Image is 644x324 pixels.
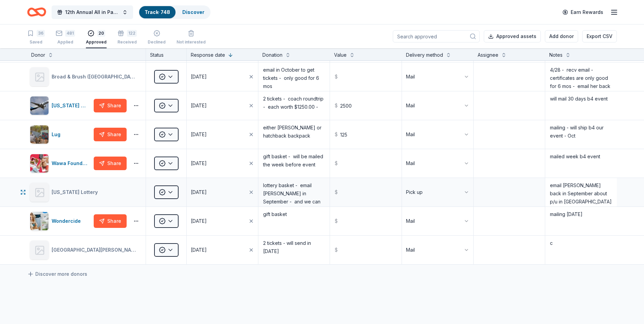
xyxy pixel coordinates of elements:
button: Add donor [545,30,578,42]
a: Earn Rewards [558,6,607,18]
img: Image for Alaska Airlines [30,96,49,115]
button: [DATE] [187,236,258,264]
div: Assignee [478,51,498,59]
div: Donor [31,51,45,59]
button: [DATE] [187,149,258,178]
div: Delivery method [406,51,443,59]
button: Image for Wawa FoundationWawa Foundation [30,154,91,173]
button: [DATE] [187,120,258,149]
div: Applied [56,39,75,45]
button: [DATE] [187,207,258,235]
textarea: 4/28 - recv email - certificates are only good for 6 mos - email her back in October to get donation [546,63,616,90]
div: Approved [86,39,107,45]
button: 122Received [117,27,137,48]
button: Image for LugLug [30,125,91,144]
a: Home [27,4,46,20]
button: Approved assets [484,30,541,42]
button: Export CSV [582,30,617,42]
button: 36Saved [27,27,45,48]
div: Response date [191,51,225,59]
button: 20Approved [86,27,107,48]
div: Saved [27,39,45,45]
div: [DATE] [191,130,207,139]
a: Discover [182,9,204,15]
button: Image for WondercideWondercide [30,212,91,231]
span: 12th Annual All in Paddle Raffle [65,8,119,16]
textarea: email in October to get tickets - only good for 6 mos [259,63,329,90]
textarea: gift basket - will be mailed the week before event [259,150,329,177]
div: [DATE] [191,188,207,196]
div: [DATE] [191,217,207,225]
button: Not interested [177,27,206,48]
textarea: email [PERSON_NAME] back in September about p/u in [GEOGRAPHIC_DATA] [DATE] - emailed [PERSON_NAM... [546,179,616,206]
div: 20 [97,30,105,37]
div: [GEOGRAPHIC_DATA][PERSON_NAME] ([GEOGRAPHIC_DATA]) [52,246,140,254]
div: Broad & Brush ([GEOGRAPHIC_DATA]) [52,73,140,81]
div: Declined [148,39,166,45]
div: Wondercide [52,217,84,225]
textarea: c [546,236,616,264]
div: [US_STATE] Airlines [52,102,91,110]
a: Discover more donors [27,270,87,278]
img: Image for Wondercide [30,212,49,230]
button: Share [94,99,127,112]
div: 481 [65,30,75,37]
div: 36 [37,30,45,37]
textarea: mailed week b4 event [546,150,616,177]
div: Lug [52,130,63,139]
button: Image for Alaska Airlines[US_STATE] Airlines [30,96,91,115]
div: [DATE] [191,246,207,254]
div: 122 [127,26,137,33]
img: Image for Lug [30,125,49,144]
textarea: 2 tickets - coach roundtrip - each worth $1250.00 - [259,92,329,119]
textarea: 2 tickets - will send in [DATE] [259,236,329,264]
textarea: mailing [DATE] [546,208,616,235]
button: 481Applied [56,27,75,48]
div: Received [117,36,137,41]
button: [DATE] [187,178,258,206]
div: Notes [549,51,563,59]
button: 12th Annual All in Paddle Raffle [52,5,133,19]
button: [DATE] [187,62,258,91]
button: Share [94,214,127,228]
div: [US_STATE] Lottery [52,188,100,196]
div: [DATE] [191,159,207,167]
div: Wawa Foundation [52,159,91,167]
textarea: mailing - will ship b4 our event - Oct [546,121,616,148]
button: [DATE] [187,91,258,120]
input: Search approved [393,30,480,42]
img: Image for Wawa Foundation [30,154,49,173]
div: Value [334,51,347,59]
div: Not interested [177,39,206,45]
div: Status [146,48,187,60]
div: [DATE] [191,73,207,81]
button: Declined [148,27,166,48]
textarea: either [PERSON_NAME] or hatchback backpack [259,121,329,148]
button: Track· 748Discover [139,5,210,19]
div: [DATE] [191,102,207,110]
button: Share [94,157,127,170]
a: Track· 748 [145,9,170,15]
button: Share [94,128,127,141]
div: Donation [262,51,282,59]
textarea: will mail 30 days b4 event [546,92,616,119]
textarea: lottery basket - email [PERSON_NAME] in September - and we can pick it up then - [PERSON_NAME] (L... [259,179,329,206]
textarea: gift basket [259,208,329,235]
